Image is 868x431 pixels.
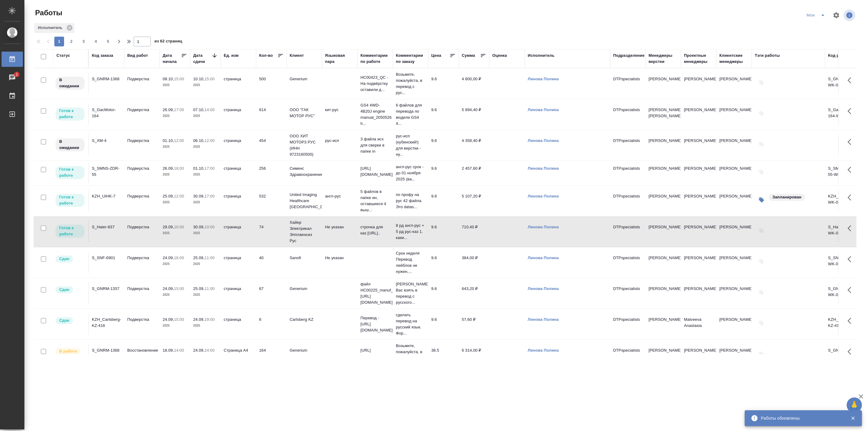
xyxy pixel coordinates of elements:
[290,347,319,353] p: Generium
[256,283,287,304] td: 67
[92,107,121,119] div: S_GacMotor-164
[163,348,174,353] p: 18.09,
[59,287,69,293] p: Сдан
[127,193,157,199] p: Подверстка
[193,144,218,150] p: 2025
[193,194,204,198] p: 30.09,
[163,172,187,178] p: 2025
[716,190,752,212] td: [PERSON_NAME]
[59,194,81,206] p: Готов к работе
[221,73,256,94] td: страница
[649,107,678,119] p: [PERSON_NAME], [PERSON_NAME]
[459,135,489,156] td: 4 358,40 ₽
[127,224,157,230] p: Подверстка
[163,317,174,322] p: 24.09,
[103,37,113,46] button: 5
[716,221,752,242] td: [PERSON_NAME]
[396,250,425,275] p: Срок неделя Перевод лейблов не нужен,...
[174,255,184,260] p: 16:00
[59,108,81,120] p: Готов к работе
[684,53,713,65] div: Проектные менеджеры
[360,102,390,127] p: GS4 4WD-4B20J engine manual_2050526 h...
[396,343,425,367] p: Возьмите, пожалуйста, в перевод с рус...
[360,53,390,65] div: Комментарии по работе
[428,73,459,94] td: 9.6
[221,283,256,304] td: страница
[290,317,319,323] p: Carlsberg KZ
[204,317,215,322] p: 19:00
[825,221,860,242] td: S_Haier-837-WK-014
[360,74,390,93] p: НС00423_QC - На подвёрстку оставили д...
[59,139,81,151] p: В ожидании
[154,38,182,46] span: из 62 страниц
[825,104,860,125] td: S_GacMotor-164-WK-026
[322,104,357,125] td: кит-рус
[825,252,860,273] td: S_SNF-6901-WK-014
[163,138,174,143] p: 01.10,
[127,107,157,113] p: Подверстка
[396,102,425,127] p: 6 файлов для перевода по модели GS4 4...
[221,252,256,273] td: страница
[163,353,187,360] p: 2025
[844,221,859,236] button: Здесь прячутся важные кнопки
[91,38,101,45] span: 4
[256,190,287,212] td: 532
[610,313,646,335] td: DTPspecialists
[290,286,319,292] p: Generium
[322,135,357,156] td: рус-исп
[610,73,646,94] td: DTPspecialists
[67,37,76,46] button: 2
[290,53,304,59] div: Клиент
[163,255,174,260] p: 24.09,
[163,292,187,298] p: 2025
[681,104,716,125] td: [PERSON_NAME]
[55,107,85,121] div: Исполнитель может приступить к работе
[256,221,287,242] td: 74
[221,162,256,184] td: страница
[193,317,204,322] p: 24.09,
[716,135,752,156] td: [PERSON_NAME]
[528,107,559,112] a: Линова Полина
[428,313,459,335] td: 9.6
[221,344,256,366] td: Страница А4
[825,313,860,335] td: KZH_Carlsberg-KZ-416-WK-003
[79,38,89,45] span: 3
[428,252,459,273] td: 9.6
[528,225,559,229] a: Линова Полина
[127,53,148,59] div: Вид работ
[772,194,801,200] p: Запланирован
[322,190,357,212] td: англ-рус
[360,224,390,236] p: строчка для каз [URL]..
[193,255,204,260] p: 25.09,
[256,344,287,366] td: 164
[681,135,716,156] td: [PERSON_NAME]
[716,313,752,335] td: [PERSON_NAME]
[528,53,555,59] div: Исполнитель
[92,224,121,230] div: S_Haier-837
[193,172,218,178] p: 2025
[163,166,174,171] p: 26.09,
[610,283,646,304] td: DTPspecialists
[174,138,184,143] p: 12:00
[163,230,187,236] p: 2025
[761,415,841,421] div: Работы обновлены
[681,283,716,304] td: [PERSON_NAME]
[528,317,559,322] a: Линова Полина
[174,225,184,229] p: 10:00
[2,70,23,85] a: 1
[396,281,425,306] p: [PERSON_NAME] Вас взять в перевод с русского...
[428,104,459,125] td: 9.6
[755,165,768,179] button: Добавить тэги
[847,415,859,421] button: Закрыть
[127,165,157,172] p: Подверстка
[396,192,425,210] p: по профу на рус 42 файла. Это datas...
[528,166,559,171] a: Линова Полина
[193,82,218,88] p: 2025
[755,138,768,151] button: Добавить тэги
[55,76,85,90] div: Исполнитель назначен, приступать к работе пока рано
[431,53,441,59] div: Цена
[92,193,121,199] div: KZH_UIHK-7
[91,37,101,46] button: 4
[844,283,859,297] button: Здесь прячутся важные кнопки
[221,135,256,156] td: страница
